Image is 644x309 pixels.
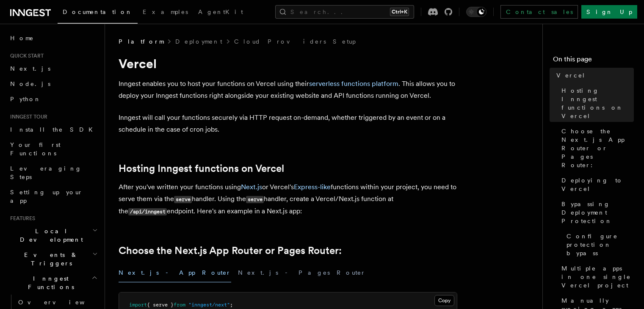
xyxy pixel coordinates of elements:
span: Vercel [556,71,586,80]
a: Vercel [553,68,634,83]
button: Copy [434,295,454,306]
a: Sign Up [581,5,637,19]
span: Documentation [63,8,133,15]
code: /api/inngest [128,208,167,215]
span: Install the SDK [10,126,98,133]
span: Configure protection bypass [567,232,634,257]
a: Next.js [7,61,100,76]
a: Contact sales [500,5,578,19]
a: Cloud Providers Setup [234,37,356,46]
a: Multiple apps in one single Vercel project [558,261,634,293]
a: Deploying to Vercel [558,173,634,196]
a: Next.js [241,183,262,191]
span: Leveraging Steps [10,165,82,180]
a: Choose the Next.js App Router or Pages Router: [558,124,634,173]
span: Deploying to Vercel [561,176,634,193]
p: Inngest will call your functions securely via HTTP request on-demand, whether triggered by an eve... [119,112,457,135]
code: serve [246,196,264,203]
button: Next.js - App Router [119,263,231,282]
a: Setting up your app [7,185,100,208]
span: Inngest tour [7,113,47,120]
a: Leveraging Steps [7,161,100,185]
a: Hosting Inngest functions on Vercel [119,163,284,174]
button: Next.js - Pages Router [238,263,366,282]
a: AgentKit [193,3,248,23]
a: Bypassing Deployment Protection [558,196,634,229]
a: Node.js [7,76,100,91]
span: Inngest Functions [7,274,91,291]
span: Your first Functions [10,141,61,157]
h1: Vercel [119,56,457,71]
a: Documentation [58,3,138,24]
span: Next.js [10,65,50,72]
span: ; [230,302,233,308]
span: import [129,302,147,308]
a: Home [7,30,100,46]
kbd: Ctrl+K [390,8,409,16]
span: Events & Triggers [7,251,92,268]
span: { serve } [147,302,174,308]
a: Examples [138,3,193,23]
button: Inngest Functions [7,271,100,295]
a: Configure protection bypass [563,229,634,261]
span: Platform [119,37,163,46]
span: Node.js [10,80,50,87]
a: Express-like [294,183,331,191]
span: from [174,302,185,308]
h4: On this page [553,54,634,68]
a: Deployment [175,37,222,46]
p: Inngest enables you to host your functions on Vercel using their . This allows you to deploy your... [119,78,457,102]
span: Home [10,34,34,42]
p: After you've written your functions using or Vercel's functions within your project, you need to ... [119,181,457,218]
span: Bypassing Deployment Protection [561,200,634,225]
a: serverless functions platform [309,80,398,88]
a: Your first Functions [7,137,100,161]
span: Choose the Next.js App Router or Pages Router: [561,127,634,169]
span: "inngest/next" [188,302,230,308]
code: serve [174,196,192,203]
a: Python [7,91,100,107]
a: Choose the Next.js App Router or Pages Router: [119,245,342,257]
span: Features [7,215,35,222]
span: Setting up your app [10,189,83,204]
span: Hosting Inngest functions on Vercel [561,86,634,120]
button: Toggle dark mode [466,7,486,17]
button: Events & Triggers [7,247,100,271]
span: Multiple apps in one single Vercel project [561,264,634,290]
span: Local Development [7,227,92,244]
a: Install the SDK [7,122,100,137]
a: Hosting Inngest functions on Vercel [558,83,634,124]
span: Examples [143,8,188,15]
span: Quick start [7,52,44,59]
button: Local Development [7,223,100,247]
button: Search...Ctrl+K [275,5,414,19]
span: Python [10,96,41,102]
span: AgentKit [198,8,243,15]
span: Overview [18,299,105,306]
